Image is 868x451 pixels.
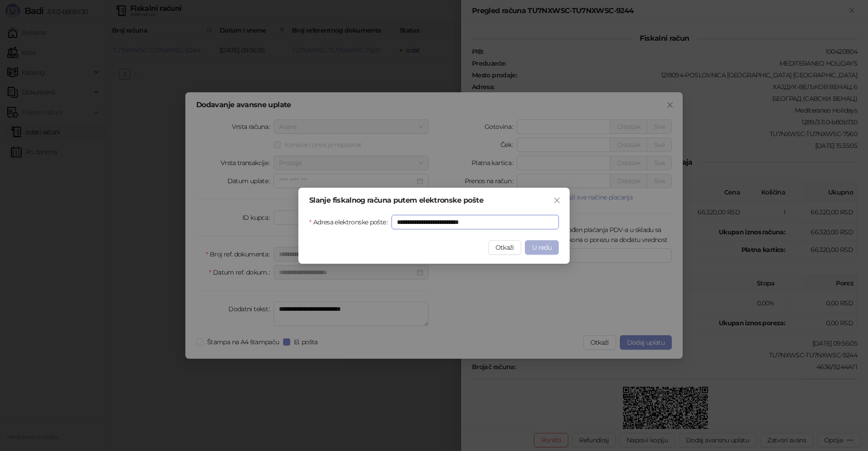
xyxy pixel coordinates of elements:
label: Adresa elektronske pošte [309,215,392,229]
span: Otkaži [495,243,514,252]
button: Otkaži [488,240,521,255]
div: Slanje fiskalnog računa putem elektronske pošte [309,197,559,204]
button: Close [550,193,564,208]
span: close [553,197,561,204]
span: U redu [532,243,552,252]
input: Adresa elektronske pošte [392,215,559,229]
button: U redu [525,240,559,255]
span: Zatvori [550,197,564,204]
